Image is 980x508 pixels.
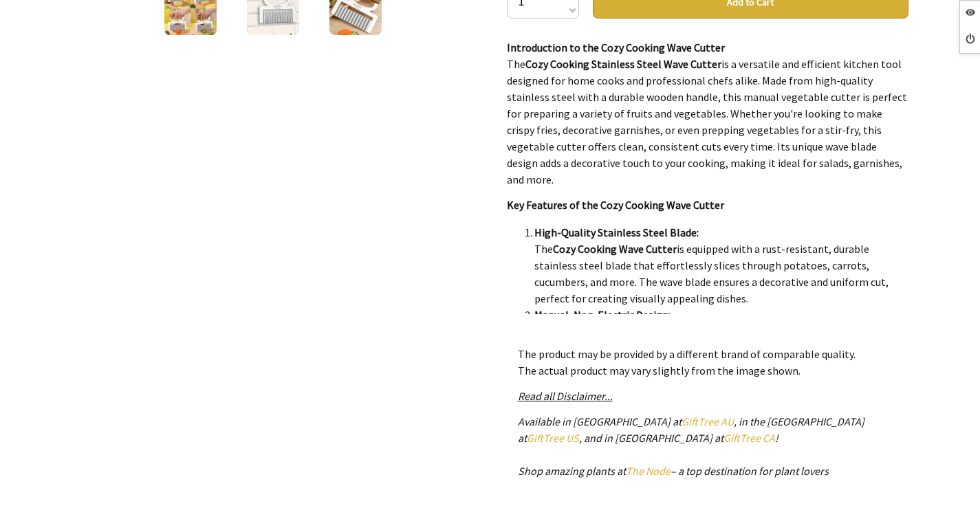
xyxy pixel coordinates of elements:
strong: Cozy Cooking Stainless Steel Wave Cutter [525,57,721,71]
strong: Cozy Cooking Wave Cutter [553,242,677,256]
strong: Manual, Non-Electric Design: [534,308,671,322]
strong: Key Features of the Cozy Cooking Wave Cutter [507,198,724,212]
a: GiftTree CA [723,431,775,445]
li: The is equipped with a rust-resistant, durable stainless steel blade that effortlessly slices thr... [534,224,908,307]
p: The is a versatile and efficient kitchen tool designed for home cooks and professional chefs alik... [507,39,908,188]
a: GiftTree AU [682,415,734,428]
em: Available in [GEOGRAPHIC_DATA] at , in the [GEOGRAPHIC_DATA] at , and in [GEOGRAPHIC_DATA] at ! S... [518,415,864,478]
a: GiftTree US [527,431,579,445]
a: Read all Disclaimer... [518,389,613,403]
a: The Node [626,464,671,478]
strong: Introduction to the Cozy Cooking Wave Cutter [507,41,725,54]
strong: High-Quality Stainless Steel Blade: [534,225,699,239]
p: The product may be provided by a different brand of comparable quality. The actual product may va... [518,346,897,379]
li: This kitchen tool is completely manual and doesn’t require electricity. This makes it not only ec... [534,307,908,389]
